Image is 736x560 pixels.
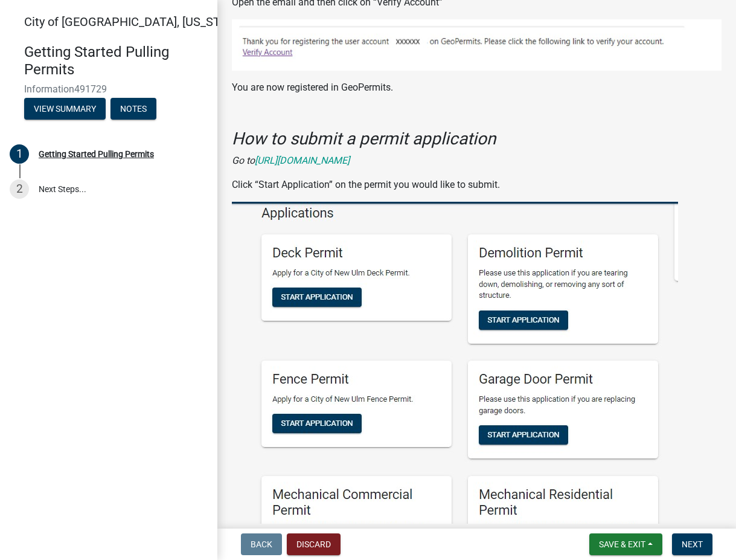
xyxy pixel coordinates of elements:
[589,533,662,555] button: Save & Exit
[255,155,350,166] a: [URL][DOMAIN_NAME]
[599,539,645,549] span: Save & Exit
[10,144,29,164] div: 1
[232,129,496,149] i: How to submit a permit application
[39,150,154,158] div: Getting Started Pulling Permits
[10,179,29,199] div: 2
[110,98,156,120] button: Notes
[232,80,722,95] p: You are now registered in GeoPermits.
[24,98,106,120] button: View Summary
[251,539,272,549] span: Back
[110,105,156,114] wm-modal-confirm: Notes
[232,155,255,166] i: Go to
[682,539,703,549] span: Next
[24,14,244,29] span: City of [GEOGRAPHIC_DATA], [US_STATE]
[232,178,722,192] p: Click “Start Application” on the permit you would like to submit.
[24,43,208,79] h4: Getting Started Pulling Permits
[24,83,193,95] span: Information491729
[672,533,712,555] button: Next
[24,105,106,114] wm-modal-confirm: Summary
[287,533,341,555] button: Discard
[241,533,282,555] button: Back
[232,19,722,70] img: Verify_Account_Email_adc111b0-faf3-43bb-ab4d-5b2a74ccef69.jpg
